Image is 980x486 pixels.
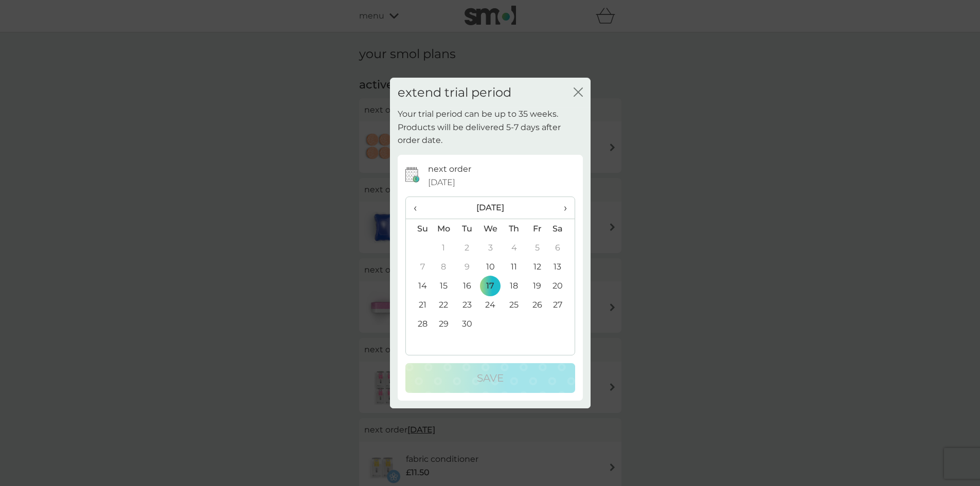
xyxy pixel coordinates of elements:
th: Th [502,219,525,239]
td: 22 [432,295,456,314]
td: 21 [406,295,432,314]
th: [DATE] [432,197,549,219]
th: We [478,219,502,239]
p: Save [477,370,504,386]
td: 15 [432,276,456,295]
td: 28 [406,314,432,333]
span: › [556,197,566,219]
td: 12 [526,257,549,276]
td: 10 [478,257,502,276]
td: 8 [432,257,456,276]
button: close [574,87,583,98]
td: 16 [455,276,478,295]
h2: extend trial period [398,85,511,100]
td: 26 [526,295,549,314]
td: 13 [548,257,574,276]
td: 9 [455,257,478,276]
td: 20 [548,276,574,295]
td: 27 [548,295,574,314]
td: 24 [478,295,502,314]
span: [DATE] [428,176,455,189]
th: Sa [548,219,574,239]
td: 6 [548,238,574,257]
th: Tu [455,219,478,239]
td: 18 [502,276,525,295]
td: 30 [455,314,478,333]
button: Save [405,363,575,393]
p: next order [428,163,471,176]
td: 11 [502,257,525,276]
p: Your trial period can be up to 35 weeks. Products will be delivered 5-7 days after order date. [398,107,583,147]
td: 5 [526,238,549,257]
td: 3 [478,238,502,257]
td: 2 [455,238,478,257]
td: 17 [478,276,502,295]
th: Fr [526,219,549,239]
td: 19 [526,276,549,295]
td: 4 [502,238,525,257]
td: 7 [406,257,432,276]
td: 29 [432,314,456,333]
th: Mo [432,219,456,239]
td: 25 [502,295,525,314]
td: 1 [432,238,456,257]
th: Su [406,219,432,239]
td: 23 [455,295,478,314]
td: 14 [406,276,432,295]
span: ‹ [414,197,424,219]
